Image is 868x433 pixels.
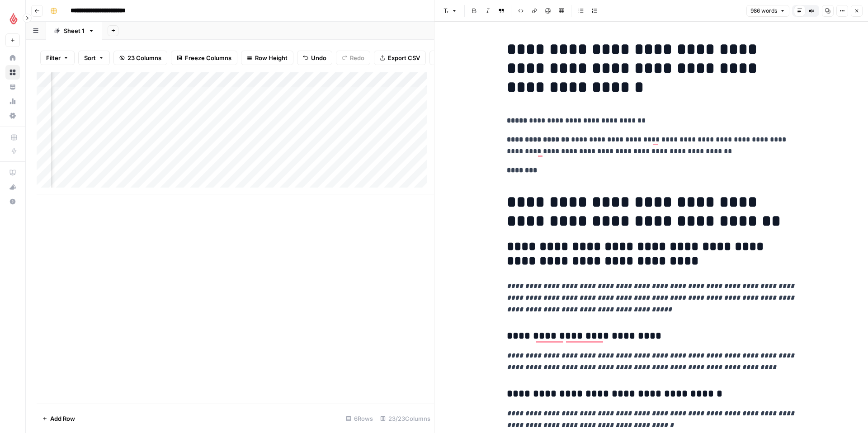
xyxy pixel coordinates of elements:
button: Filter [40,51,75,65]
div: 23/23 Columns [377,411,434,426]
a: Your Data [5,80,20,94]
button: Add Row [37,411,80,426]
button: What's new? [5,180,20,194]
button: 23 Columns [113,51,167,65]
button: Undo [297,51,332,65]
a: AirOps Academy [5,165,20,180]
a: Sheet 1 [46,22,102,40]
button: Sort [78,51,110,65]
a: Usage [5,94,20,108]
button: Help + Support [5,194,20,209]
div: Sheet 1 [64,26,85,35]
span: Undo [311,53,326,62]
span: Row Height [255,53,288,62]
a: Browse [5,65,20,80]
button: Freeze Columns [171,51,237,65]
a: Settings [5,108,20,123]
button: Redo [336,51,370,65]
button: Export CSV [374,51,426,65]
button: Workspace: Lightspeed [5,7,20,30]
span: Filter [46,53,61,62]
span: 23 Columns [127,53,161,62]
span: Export CSV [388,53,420,62]
button: Row Height [241,51,293,65]
div: 6 Rows [342,411,377,426]
span: Freeze Columns [185,53,231,62]
button: 986 words [746,5,789,17]
img: Lightspeed Logo [5,10,22,27]
span: Sort [84,53,96,62]
span: 986 words [750,7,777,15]
span: Redo [350,53,364,62]
a: Home [5,51,20,65]
span: Add Row [50,414,75,423]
